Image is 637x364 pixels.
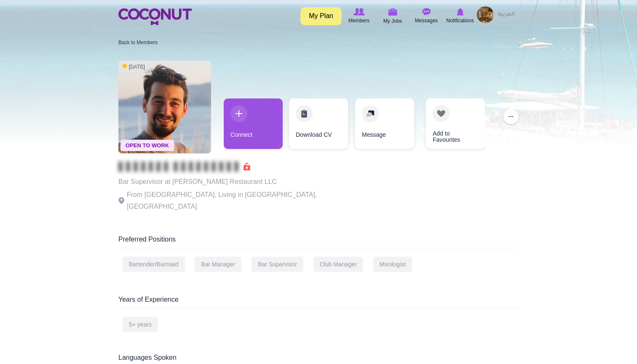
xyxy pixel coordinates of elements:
a: Notifications Notifications [443,6,477,26]
img: Browse Members [353,8,364,16]
a: Download CV [289,98,348,149]
button: ... [503,109,519,124]
div: Bar Manager [195,257,241,272]
div: Bar Supervisor [252,257,303,272]
img: Notifications [457,8,464,16]
span: [DATE] [123,63,145,70]
img: My Jobs [388,8,397,16]
div: 3 / 4 [354,98,413,153]
a: My Plan [300,7,342,25]
a: My Jobs My Jobs [376,6,409,26]
div: Years of Experience [118,295,519,308]
p: Bar Supervisor at [PERSON_NAME] Restaurant LLC [118,176,350,188]
p: From [GEOGRAPHIC_DATA], Living in [GEOGRAPHIC_DATA], [GEOGRAPHIC_DATA] [118,189,350,213]
a: Connect [224,98,283,149]
a: Message [355,98,414,149]
div: 1 / 4 [224,98,283,153]
img: Messages [422,8,431,16]
a: Messages Messages [409,6,443,26]
a: Add to Favourites [426,98,485,149]
img: Home [118,8,192,25]
a: Back to Members [118,40,158,45]
span: Connect to Unlock the Profile [118,162,250,171]
span: Notifications [446,16,474,25]
span: Open To Work [120,140,174,151]
span: My Jobs [383,17,402,25]
div: Mixologist [373,257,412,272]
span: Messages [415,16,438,25]
div: Preferred Positions [118,235,519,248]
span: Members [348,16,369,25]
div: 2 / 4 [289,98,348,153]
div: Bartender/Barmaid [123,257,185,272]
div: 4 / 4 [420,98,479,153]
a: العربية [494,6,519,23]
div: 5+ years [123,317,158,332]
a: Browse Members Members [342,6,376,26]
div: Club Manager [313,257,363,272]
